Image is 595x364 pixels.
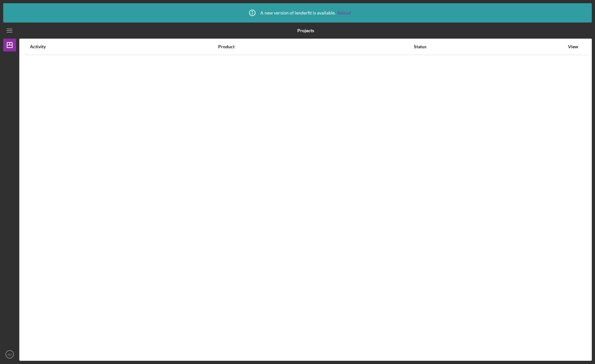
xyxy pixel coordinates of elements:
button: AC [3,348,16,361]
text: AC [7,353,12,356]
a: Reload [337,10,351,15]
b: Projects [297,28,314,33]
div: A new version of lenderfit is available. [244,5,351,21]
div: Status [414,44,564,49]
div: View [565,44,581,49]
div: Product [218,44,413,49]
div: Activity [30,44,218,49]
